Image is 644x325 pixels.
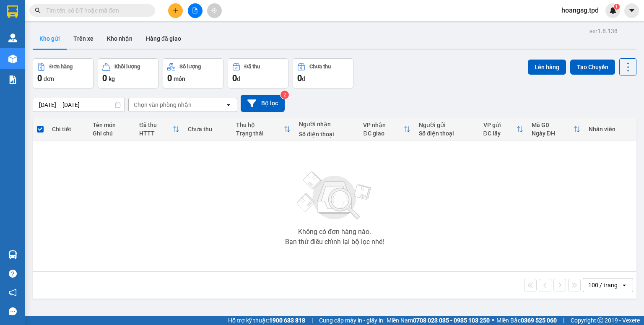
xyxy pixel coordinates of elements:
[9,289,17,296] span: notification
[102,73,107,83] span: 0
[387,316,490,325] span: Miền Nam
[8,75,17,84] img: solution-icon
[167,73,172,83] span: 0
[528,60,566,75] button: Lên hàng
[139,130,172,137] div: HTTT
[179,64,201,70] div: Số lượng
[363,122,404,128] div: VP nhận
[280,91,289,99] sup: 2
[624,3,639,18] button: caret-down
[298,229,371,235] div: Không có đơn hàng nào.
[628,7,636,14] span: caret-down
[570,60,615,75] button: Tạo Chuyến
[9,307,17,315] span: message
[114,64,140,70] div: Khối lượng
[413,317,490,324] strong: 0708 023 035 - 0935 103 250
[228,58,288,88] button: Đã thu0đ
[363,130,404,137] div: ĐC giao
[319,316,384,325] span: Cung cấp máy in - giấy in:
[33,58,93,88] button: Đơn hàng0đơn
[299,121,355,127] div: Người nhận
[615,4,618,10] span: 1
[49,64,73,70] div: Đơn hàng
[37,73,42,83] span: 0
[419,122,475,128] div: Người gửi
[139,122,172,128] div: Đã thu
[532,122,574,128] div: Mã GD
[52,126,84,133] div: Chi tiết
[236,130,284,137] div: Trạng thái
[309,64,331,70] div: Chưa thu
[9,270,17,278] span: question-circle
[7,5,18,18] img: logo-vxr
[35,8,41,13] span: search
[188,3,203,18] button: file-add
[232,118,295,140] th: Toggle SortBy
[8,55,17,63] img: warehouse-icon
[285,239,384,245] div: Bạn thử điều chỉnh lại bộ lọc nhé!
[527,118,584,140] th: Toggle SortBy
[67,29,100,49] button: Trên xe
[237,75,240,82] span: đ
[8,34,17,42] img: warehouse-icon
[597,317,603,323] span: copyright
[621,282,628,289] svg: open
[211,8,217,13] span: aim
[33,29,67,49] button: Kho gửi
[135,118,183,140] th: Toggle SortBy
[588,281,618,289] div: 100 / trang
[109,75,115,82] span: kg
[192,8,198,13] span: file-add
[93,122,131,128] div: Tên món
[93,130,131,137] div: Ghi chú
[302,75,305,82] span: đ
[532,130,574,137] div: Ngày ĐH
[589,126,632,133] div: Nhân viên
[98,58,158,88] button: Khối lượng0kg
[163,58,223,88] button: Số lượng0món
[232,73,237,83] span: 0
[563,316,564,325] span: |
[46,6,145,15] input: Tìm tên, số ĐT hoặc mã đơn
[168,3,183,18] button: plus
[188,126,228,133] div: Chưa thu
[483,130,517,137] div: ĐC lấy
[8,250,17,259] img: warehouse-icon
[297,73,302,83] span: 0
[139,29,188,49] button: Hàng đã giao
[100,29,139,49] button: Kho nhận
[173,8,179,13] span: plus
[589,26,618,36] div: ver 1.8.138
[483,122,517,128] div: VP gửi
[269,317,305,324] strong: 1900 633 818
[241,95,285,112] button: Bộ lọc
[614,4,620,10] sup: 1
[225,101,232,108] svg: open
[236,122,284,128] div: Thu hộ
[479,118,527,140] th: Toggle SortBy
[496,316,557,325] span: Miền Bắc
[244,64,260,70] div: Đã thu
[293,58,353,88] button: Chưa thu0đ
[359,118,415,140] th: Toggle SortBy
[609,7,617,14] img: icon-new-feature
[207,3,222,18] button: aim
[492,319,494,322] span: ⚪️
[299,131,355,138] div: Số điện thoại
[174,75,185,82] span: món
[419,130,475,137] div: Số điện thoại
[33,98,125,112] input: Select a date range.
[555,5,605,16] span: hoangsg.tpd
[44,75,54,82] span: đơn
[521,317,557,324] strong: 0369 525 060
[293,166,377,225] img: svg+xml;base64,PHN2ZyBjbGFzcz0ibGlzdC1wbHVnX19zdmciIHhtbG5zPSJodHRwOi8vd3d3LnczLm9yZy8yMDAwL3N2Zy...
[134,101,192,109] div: Chọn văn phòng nhận
[312,316,313,325] span: |
[228,316,305,325] span: Hỗ trợ kỹ thuật:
